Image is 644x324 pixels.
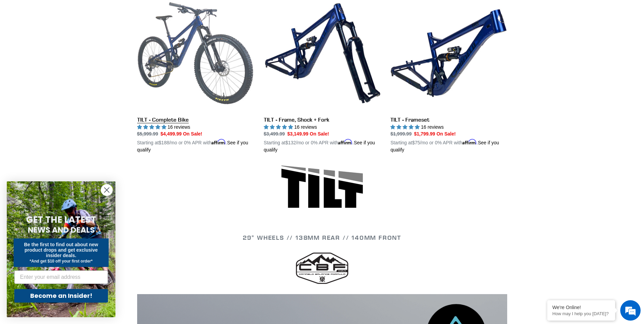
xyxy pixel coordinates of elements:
[101,184,113,196] button: Close dialog
[14,289,108,303] button: Become an Insider!
[24,242,98,258] span: Be the first to find out about new product drops and get exclusive insider deals.
[28,224,95,235] span: NEWS AND DEALS
[552,305,610,310] div: We're Online!
[552,311,610,316] p: How may I help you today?
[26,214,96,226] span: GET THE LATEST
[243,234,401,241] span: 29" WHEELS // 138mm REAR // 140mm FRONT
[14,270,108,284] input: Enter your email address
[30,259,92,264] span: *And get $10 off your first order*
